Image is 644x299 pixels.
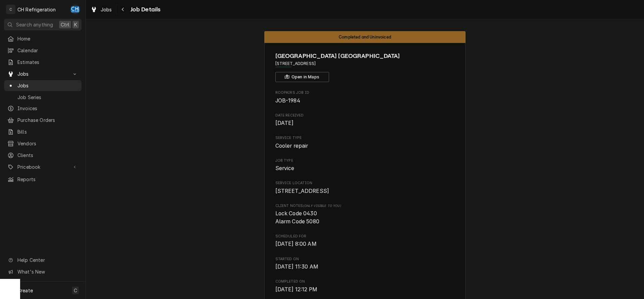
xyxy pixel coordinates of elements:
[275,256,455,262] span: Started On
[17,256,77,264] span: Help Center
[17,152,78,159] span: Clients
[275,187,455,195] span: Service Location
[275,256,455,271] div: Started On
[118,4,128,15] button: Navigate back
[4,266,82,277] a: Go to What's New
[275,203,455,209] span: Client Notes
[16,21,53,28] span: Search anything
[275,61,455,67] span: Address
[17,6,56,13] div: CH Refrigeration
[17,117,78,124] span: Purchase Orders
[275,263,455,271] span: Started On
[275,180,455,186] span: Service Location
[275,279,455,284] span: Completed On
[275,90,455,95] span: Roopairs Job ID
[275,135,455,150] div: Service Type
[275,188,329,194] span: [STREET_ADDRESS]
[275,97,300,104] span: JOB-1984
[17,59,78,66] span: Estimates
[275,240,455,248] span: Scheduled For
[4,103,82,114] a: Invoices
[61,21,69,28] span: Ctrl
[275,158,455,163] span: Job Type
[275,241,317,247] span: [DATE] 8:00 AM
[275,52,455,82] div: Client Information
[264,31,466,43] div: Status
[275,264,318,270] span: [DATE] 11:30 AM
[275,97,455,105] span: Roopairs Job ID
[4,174,82,185] a: Reports
[4,115,82,126] a: Purchase Orders
[70,5,80,14] div: Chris Hiraga's Avatar
[275,90,455,104] div: Roopairs Job ID
[4,161,82,172] a: Go to Pricebook
[17,268,77,275] span: What's New
[17,94,78,101] span: Job Series
[4,150,82,161] a: Clients
[128,5,161,14] span: Job Details
[275,72,329,82] button: Open in Maps
[4,57,82,68] a: Estimates
[275,113,455,118] span: Date Received
[4,92,82,103] a: Job Series
[4,138,82,149] a: Vendors
[101,6,112,13] span: Jobs
[275,210,455,225] span: [object Object]
[17,176,78,183] span: Reports
[275,279,455,293] div: Completed On
[4,80,82,91] a: Jobs
[4,254,82,266] a: Go to Help Center
[4,45,82,56] a: Calendar
[275,286,455,294] span: Completed On
[275,142,455,150] span: Service Type
[17,105,78,112] span: Invoices
[275,52,455,61] span: Name
[4,68,82,79] a: Go to Jobs
[275,203,455,226] div: [object Object]
[275,119,455,127] span: Date Received
[17,140,78,147] span: Vendors
[275,234,455,239] span: Scheduled For
[275,143,308,149] span: Cooler repair
[4,126,82,137] a: Bills
[275,165,294,171] span: Service
[275,286,317,293] span: [DATE] 12:12 PM
[17,82,78,89] span: Jobs
[88,4,115,15] a: Jobs
[4,19,82,30] button: Search anythingCtrlK
[275,135,455,141] span: Service Type
[70,5,80,14] div: CH
[275,113,455,127] div: Date Received
[17,47,78,54] span: Calendar
[17,163,68,170] span: Pricebook
[17,35,78,42] span: Home
[303,204,341,208] span: (Only Visible to You)
[275,180,455,195] div: Service Location
[275,234,455,248] div: Scheduled For
[339,35,391,39] span: Completed and Uninvoiced
[6,5,15,14] div: C
[275,164,455,172] span: Job Type
[275,120,294,126] span: [DATE]
[74,287,77,294] span: C
[17,128,78,135] span: Bills
[74,21,77,28] span: K
[275,210,319,225] span: Lock Code 0430 Alarm Code 5080
[17,288,33,293] span: Create
[275,158,455,172] div: Job Type
[17,70,68,77] span: Jobs
[4,33,82,44] a: Home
